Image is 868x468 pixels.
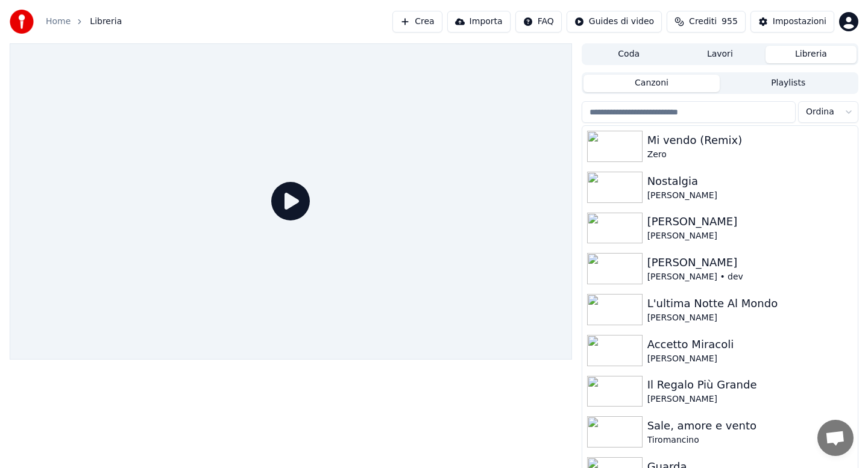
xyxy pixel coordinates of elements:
div: Zero [647,149,853,161]
div: [PERSON_NAME] [647,254,853,271]
div: Accetto Miracoli [647,336,853,353]
button: Lavori [675,46,766,63]
div: [PERSON_NAME] • dev [647,271,853,283]
div: [PERSON_NAME] [647,190,853,202]
div: [PERSON_NAME] [647,393,853,405]
div: [PERSON_NAME] [647,312,853,324]
div: Tiromancino [647,434,853,446]
div: [PERSON_NAME] [647,353,853,365]
button: Playlists [720,75,857,92]
span: Crediti [689,16,717,28]
img: youka [10,10,34,34]
div: [PERSON_NAME] [647,230,853,242]
span: 955 [722,16,738,28]
button: Importa [447,11,511,33]
nav: breadcrumb [46,16,122,28]
div: Nostalgia [647,173,853,190]
div: Impostazioni [773,16,826,28]
button: Impostazioni [750,11,834,33]
div: Il Regalo Più Grande [647,376,853,393]
button: Coda [583,46,675,63]
div: L'ultima Notte Al Mondo [647,295,853,312]
div: [PERSON_NAME] [647,213,853,230]
button: Libreria [766,46,857,63]
button: FAQ [515,11,562,33]
button: Crea [392,11,442,33]
span: Ordina [806,106,834,118]
button: Canzoni [583,75,720,92]
a: Home [46,16,71,28]
div: Mi vendo (Remix) [647,132,853,149]
span: Libreria [90,16,122,28]
button: Crediti955 [667,11,746,33]
div: Sale, amore e vento [647,417,853,434]
div: Aprire la chat [817,420,854,456]
button: Guides di video [567,11,662,33]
